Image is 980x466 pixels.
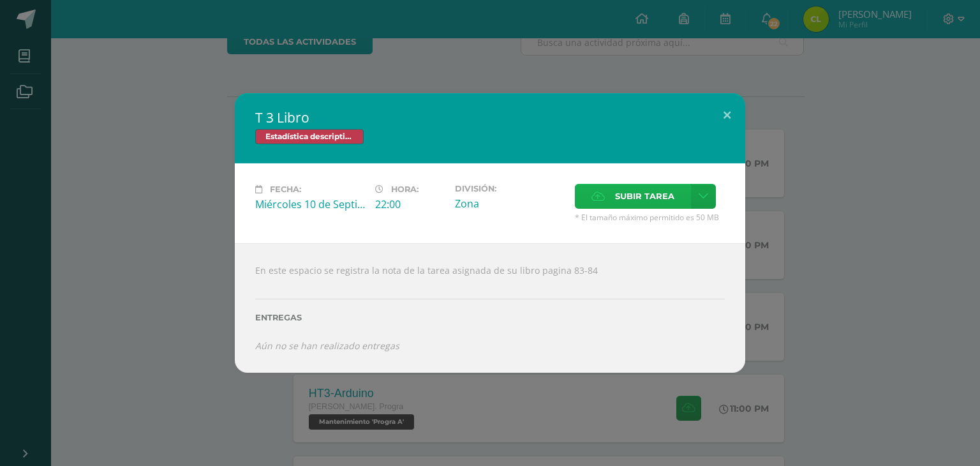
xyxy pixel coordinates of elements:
h2: T 3 Libro [255,109,725,126]
label: Entregas [255,313,725,322]
div: 22:00 [375,197,445,211]
label: División: [455,184,565,193]
span: Subir tarea [615,184,674,208]
span: * El tamaño máximo permitido es 50 MB [575,212,725,223]
div: Zona [455,197,565,211]
span: Estadística descriptiva [255,129,364,144]
div: Miércoles 10 de Septiembre [255,197,365,211]
div: En este espacio se registra la nota de la tarea asignada de su libro pagina 83-84 [235,243,745,372]
button: Close (Esc) [709,93,745,137]
span: Hora: [391,184,419,194]
i: Aún no se han realizado entregas [255,340,399,352]
span: Fecha: [270,184,301,194]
